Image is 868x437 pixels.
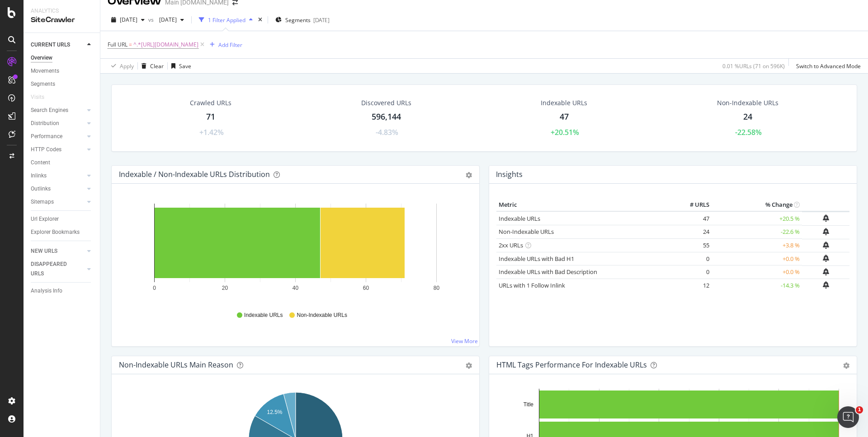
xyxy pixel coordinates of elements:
[376,127,398,138] div: -4.83%
[313,16,330,24] div: [DATE]
[31,119,85,128] a: Distribution
[712,211,802,225] td: +20.5 %
[31,145,85,154] a: HTTP Codes
[524,401,534,408] text: Title
[31,66,59,76] div: Movements
[796,62,861,70] div: Switch to Advanced Mode
[31,40,85,50] a: CURRENT URLS
[560,111,569,123] div: 47
[499,255,574,263] a: Indexable URLs with Bad H1
[199,127,224,138] div: +1.42%
[466,172,472,178] div: gear
[285,16,311,24] span: Segments
[496,198,675,212] th: Metric
[675,265,712,279] td: 0
[206,111,215,123] div: 71
[31,286,62,296] div: Analysis Info
[297,311,347,319] span: Non-Indexable URLs
[31,171,85,181] a: Inlinks
[31,184,51,194] div: Outlinks
[823,242,829,249] div: bell-plus
[712,279,802,292] td: -14.3 %
[31,286,94,296] a: Analysis Info
[743,111,752,123] div: 24
[148,16,156,23] span: vs
[823,214,829,222] div: bell-plus
[31,93,44,102] div: Visits
[31,158,50,167] div: Content
[31,66,94,76] a: Movements
[541,98,587,107] div: Indexable URLs
[496,360,647,369] div: HTML Tags Performance for Indexable URLs
[31,214,94,224] a: Url Explorer
[168,59,191,73] button: Save
[292,285,299,291] text: 40
[108,13,148,27] button: [DATE]
[499,268,597,276] a: Indexable URLs with Bad Description
[31,184,85,194] a: Outlinks
[256,15,264,24] div: times
[793,59,861,73] button: Switch to Advanced Mode
[31,79,55,89] div: Segments
[31,158,94,167] a: Content
[712,252,802,265] td: +0.0 %
[712,265,802,279] td: +0.0 %
[108,59,134,73] button: Apply
[31,15,93,25] div: SiteCrawler
[675,225,712,239] td: 24
[222,285,228,291] text: 20
[722,62,785,70] div: 0.01 % URLs ( 71 on 596K )
[119,170,270,179] div: Indexable / Non-Indexable URLs Distribution
[712,239,802,252] td: +3.8 %
[31,228,94,237] a: Explorer Bookmarks
[190,98,231,107] div: Crawled URLs
[31,79,94,89] a: Segments
[119,360,233,369] div: Non-Indexable URLs Main Reason
[119,198,472,303] svg: A chart.
[153,285,156,291] text: 0
[712,198,802,212] th: % Change
[31,171,47,181] div: Inlinks
[363,285,369,291] text: 60
[361,98,411,107] div: Discovered URLs
[499,281,565,289] a: URLs with 1 Follow Inlink
[179,62,191,70] div: Save
[31,106,85,115] a: Search Engines
[31,7,93,15] div: Analytics
[823,255,829,262] div: bell-plus
[206,39,242,50] button: Add Filter
[856,406,863,414] span: 1
[31,132,85,141] a: Performance
[823,268,829,275] div: bell-plus
[823,281,829,288] div: bell-plus
[195,13,256,27] button: 1 Filter Applied
[675,252,712,265] td: 0
[133,38,198,51] span: ^.*[URL][DOMAIN_NAME]
[156,16,177,23] span: 2025 Aug. 17th
[31,53,94,63] a: Overview
[150,62,164,70] div: Clear
[843,363,849,369] div: gear
[31,145,61,154] div: HTTP Codes
[31,40,70,50] div: CURRENT URLS
[31,197,85,207] a: Sitemaps
[675,198,712,212] th: # URLS
[675,211,712,225] td: 47
[675,239,712,252] td: 55
[31,93,53,102] a: Visits
[31,132,62,141] div: Performance
[31,260,85,279] a: DISAPPEARED URLS
[272,13,333,27] button: Segments[DATE]
[208,16,245,24] div: 1 Filter Applied
[31,214,59,224] div: Url Explorer
[120,62,134,70] div: Apply
[451,337,478,345] a: View More
[138,59,164,73] button: Clear
[499,228,554,236] a: Non-Indexable URLs
[31,260,76,279] div: DISAPPEARED URLS
[496,168,523,181] h4: Insights
[372,111,401,123] div: 596,144
[434,285,440,291] text: 80
[837,406,859,428] iframe: Intercom live chat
